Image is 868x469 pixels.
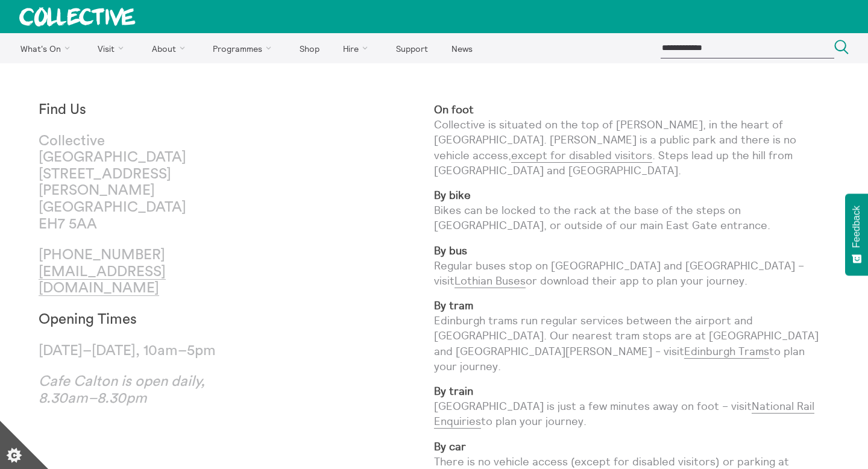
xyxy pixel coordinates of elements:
strong: Find Us [39,102,86,117]
a: Support [385,33,438,63]
strong: By train [434,384,473,398]
strong: Opening Times [39,312,137,327]
a: About [141,33,200,63]
a: National Rail Enquiries [434,399,814,429]
a: What's On [10,33,85,63]
strong: By bus [434,244,467,257]
span: Feedback [851,206,862,248]
p: [GEOGRAPHIC_DATA] is just a few minutes away on foot – visit to plan your journey. [434,383,829,429]
strong: By tram [434,298,473,312]
p: [PHONE_NUMBER] [39,247,236,297]
p: Collective [GEOGRAPHIC_DATA] [STREET_ADDRESS][PERSON_NAME] [GEOGRAPHIC_DATA] EH7 5AA [39,133,236,233]
p: Collective is situated on the top of [PERSON_NAME], in the heart of [GEOGRAPHIC_DATA]. [PERSON_NA... [434,102,829,178]
a: Hire [333,33,383,63]
a: Programmes [203,33,287,63]
a: Visit [87,33,139,63]
em: Cafe Calton is open daily, 8.30am–8.30pm [39,374,205,406]
button: Feedback - Show survey [845,194,868,275]
a: except for disabled visitors [511,148,652,163]
p: Regular buses stop on [GEOGRAPHIC_DATA] and [GEOGRAPHIC_DATA] – visit or download their app to pl... [434,243,829,289]
a: Lothian Buses [454,274,526,288]
strong: By bike [434,188,471,202]
strong: On foot [434,102,474,116]
a: Shop [289,33,330,63]
p: Bikes can be locked to the rack at the base of the steps on [GEOGRAPHIC_DATA], or outside of our ... [434,187,829,233]
a: [EMAIL_ADDRESS][DOMAIN_NAME] [39,265,166,297]
p: Edinburgh trams run regular services between the airport and [GEOGRAPHIC_DATA]. Our nearest tram ... [434,298,829,374]
a: News [441,33,483,63]
a: Edinburgh Trams [684,344,769,359]
p: [DATE]–[DATE], 10am–5pm [39,343,236,360]
strong: By car [434,439,466,453]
